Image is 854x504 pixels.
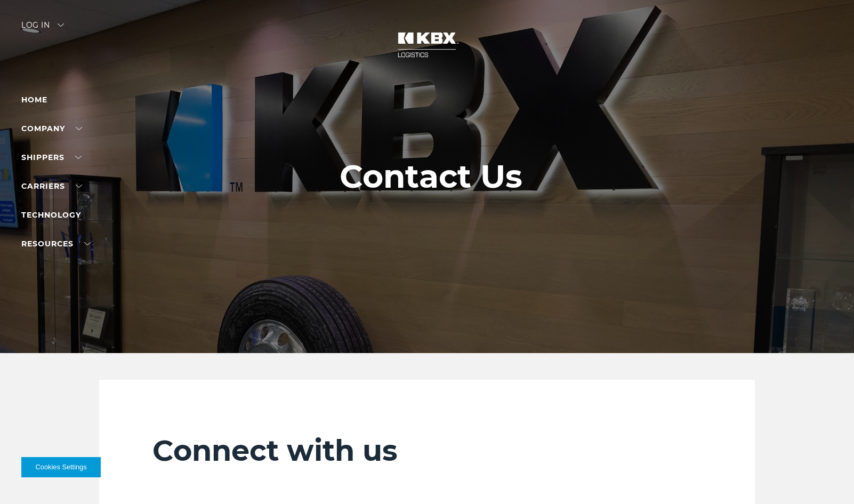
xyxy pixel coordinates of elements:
a: SHIPPERS [21,153,82,162]
h2: Connect with us [152,433,702,468]
a: RESOURCES [21,239,91,249]
a: Technology [21,210,81,220]
img: kbx logo [387,21,467,68]
h1: Contact Us [340,158,522,195]
img: arrow [58,23,64,27]
a: Company [21,124,82,133]
div: Log in [21,21,64,37]
a: Home [21,95,47,105]
button: Cookies Settings [21,457,101,477]
a: Carriers [21,181,82,191]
